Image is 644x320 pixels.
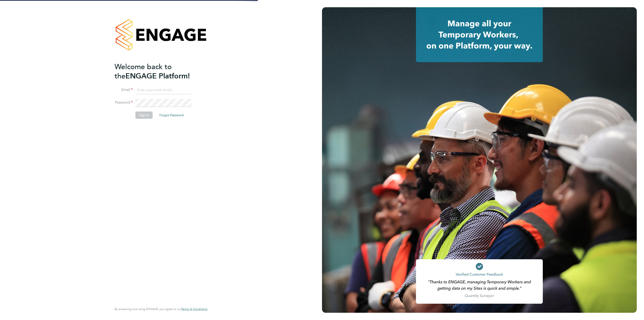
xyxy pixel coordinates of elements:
[156,112,187,119] button: Forgot Password
[115,62,203,81] h2: ENGAGE Platform!
[115,307,207,311] span: By accessing and using ENGAGE you agree to our
[181,307,207,311] span: Terms & Conditions
[115,62,172,80] span: Welcome back to the
[181,307,207,311] a: Terms & Conditions
[115,87,133,92] label: Email
[135,86,191,94] input: Enter your work email...
[115,100,133,105] label: Password
[135,112,153,119] button: Sign In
